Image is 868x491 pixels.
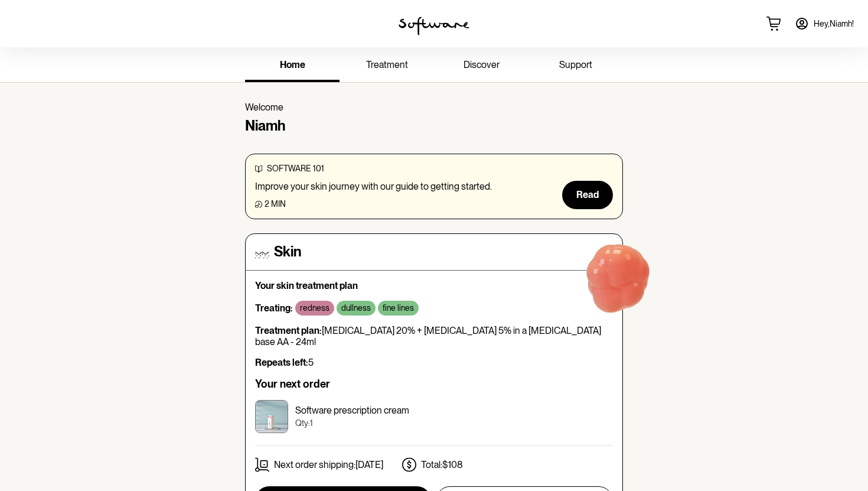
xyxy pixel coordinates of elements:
img: red-blob.ee797e6f29be6228169e.gif [580,243,656,318]
p: dullness [341,303,371,313]
a: Hey,Niamh! [788,9,861,38]
strong: Repeats left: [255,357,308,368]
p: Next order shipping: [DATE] [274,459,383,470]
span: treatment [366,59,408,70]
p: Qty: 1 [295,418,409,428]
span: Read [576,189,599,200]
p: Total: $108 [421,459,463,470]
span: discover [464,59,500,70]
p: Improve your skin journey with our guide to getting started. [255,181,492,192]
a: treatment [340,50,434,82]
strong: Treatment plan: [255,325,322,336]
p: Your skin treatment plan [255,280,613,291]
button: Read [562,181,613,209]
p: 5 [255,357,613,368]
span: Hey, Niamh ! [814,19,854,29]
a: support [528,50,623,82]
span: home [280,59,305,70]
h6: Your next order [255,378,613,391]
h4: Niamh [245,118,623,135]
p: Welcome [245,102,623,113]
h4: Skin [274,243,301,261]
span: 2 min [265,199,286,209]
img: software logo [399,17,469,35]
strong: Treating: [255,303,293,314]
a: home [245,50,340,82]
a: discover [434,50,528,82]
span: software 101 [267,164,324,173]
p: redness [300,303,329,313]
span: support [559,59,592,70]
p: Software prescription cream [295,405,409,416]
p: fine lines [383,303,414,313]
p: [MEDICAL_DATA] 20% + [MEDICAL_DATA] 5% in a [MEDICAL_DATA] base AA - 24ml [255,325,613,347]
img: cktujz5yr00003e5x3pznojt7.jpg [255,400,288,433]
